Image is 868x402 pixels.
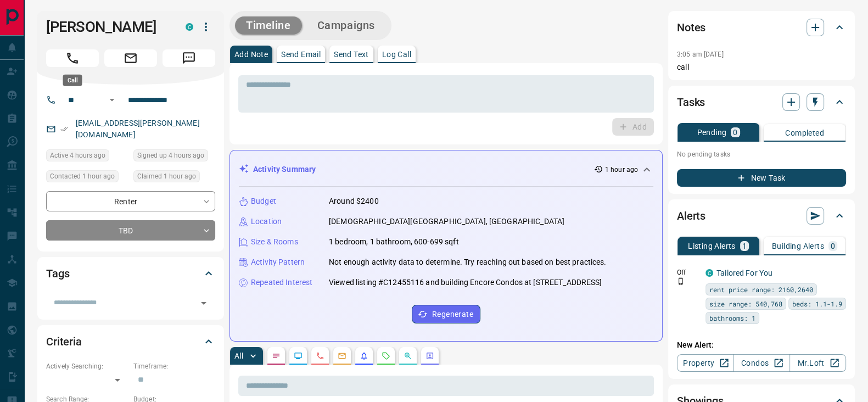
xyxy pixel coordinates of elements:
[425,351,434,360] svg: Agent Actions
[50,150,105,161] span: Active 4 hours ago
[46,49,99,67] span: Call
[251,196,276,207] p: Budget
[46,149,128,165] div: Wed Oct 15 2025
[234,51,268,58] p: Add Note
[251,277,312,288] p: Repeated Interest
[709,284,813,295] span: rent price range: 2160,2640
[137,171,196,182] span: Claimed 1 hour ago
[677,277,685,285] svg: Push Notification Only
[382,351,390,360] svg: Requests
[186,23,193,31] div: condos.ca
[329,256,607,268] p: Not enough activity data to determine. Try reaching out based on best practices.
[46,260,215,287] div: Tags
[329,277,602,288] p: Viewed listing #C12455116 and building Encore Condos at [STREET_ADDRESS]
[677,19,705,36] h2: Notes
[789,354,846,372] a: Mr.Loft
[329,196,379,207] p: Around $2400
[382,51,411,58] p: Log Call
[104,49,157,67] span: Email
[46,170,128,186] div: Thu Oct 16 2025
[688,242,736,250] p: Listing Alerts
[831,242,835,250] p: 0
[272,351,281,360] svg: Notes
[50,171,115,182] span: Contacted 1 hour ago
[677,169,846,187] button: New Task
[338,351,346,360] svg: Emails
[329,236,459,248] p: 1 bedroom, 1 bathroom, 600-699 sqft
[105,93,119,107] button: Open
[251,256,305,268] p: Activity Pattern
[163,49,215,67] span: Message
[133,361,215,371] p: Timeframe:
[63,75,82,86] div: Call
[705,269,713,277] div: condos.ca
[733,129,737,136] p: 0
[329,216,564,227] p: [DEMOGRAPHIC_DATA][GEOGRAPHIC_DATA], [GEOGRAPHIC_DATA]
[46,18,169,36] h1: [PERSON_NAME]
[772,242,824,250] p: Building Alerts
[677,354,733,372] a: Property
[677,14,846,41] div: Notes
[677,207,705,225] h2: Alerts
[404,351,412,360] svg: Opportunities
[360,351,368,360] svg: Listing Alerts
[334,51,369,58] p: Send Text
[294,351,303,360] svg: Lead Browsing Activity
[281,51,321,58] p: Send Email
[196,295,211,311] button: Open
[677,93,705,111] h2: Tasks
[677,203,846,229] div: Alerts
[137,150,204,161] span: Signed up 4 hours ago
[253,164,316,175] p: Activity Summary
[76,119,200,139] a: [EMAIL_ADDRESS][PERSON_NAME][DOMAIN_NAME]
[46,220,215,241] div: TBD
[677,51,724,58] p: 3:05 am [DATE]
[251,216,282,227] p: Location
[306,16,386,35] button: Campaigns
[133,149,215,165] div: Wed Oct 15 2025
[46,361,128,371] p: Actively Searching:
[785,129,824,137] p: Completed
[605,165,638,175] p: 1 hour ago
[677,62,846,73] p: call
[60,125,68,133] svg: Email Verified
[46,265,69,282] h2: Tags
[792,298,842,309] span: beds: 1.1-1.9
[235,16,302,35] button: Timeline
[316,351,324,360] svg: Calls
[46,191,215,211] div: Renter
[677,89,846,115] div: Tasks
[709,312,755,323] span: bathrooms: 1
[251,236,298,248] p: Size & Rooms
[239,159,653,180] div: Activity Summary1 hour ago
[742,242,747,250] p: 1
[733,354,789,372] a: Condos
[677,146,846,163] p: No pending tasks
[716,269,772,277] a: Tailored For You
[133,170,215,186] div: Thu Oct 16 2025
[709,298,782,309] span: size range: 540,768
[677,267,699,277] p: Off
[234,352,243,360] p: All
[46,333,82,350] h2: Criteria
[677,339,846,351] p: New Alert:
[412,305,480,323] button: Regenerate
[46,328,215,355] div: Criteria
[697,129,726,136] p: Pending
